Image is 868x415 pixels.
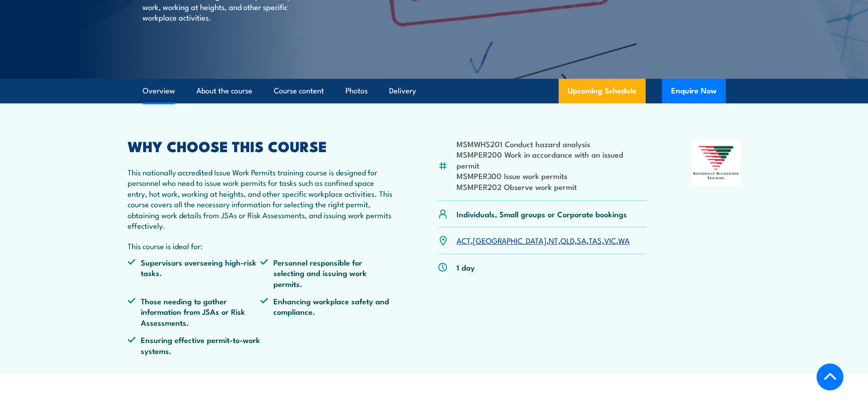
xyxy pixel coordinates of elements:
[604,235,616,246] a: VIC
[549,235,558,246] a: NT
[128,257,261,289] li: Supervisors overseeing high-risk tasks.
[457,170,647,181] li: MSMPER300 Issue work permits
[345,79,368,103] a: Photos
[260,296,393,328] li: Enhancing workplace safety and compliance.
[143,79,175,103] a: Overview
[128,241,394,251] p: This course is ideal for:
[457,209,627,219] p: Individuals, Small groups or Corporate bookings
[457,262,475,272] p: 1 day
[473,235,546,246] a: [GEOGRAPHIC_DATA]
[457,138,647,149] li: MSMWHS201 Conduct hazard analysis
[577,235,586,246] a: SA
[128,334,261,356] li: Ensuring effective permit-to-work systems.
[274,79,324,103] a: Course content
[128,296,261,328] li: Those needing to gather information from JSAs or Risk Assessments.
[260,257,393,289] li: Personnel responsible for selecting and issuing work permits.
[128,139,394,152] h2: WHY CHOOSE THIS COURSE
[457,181,647,192] li: MSMPER202 Observe work permit
[589,235,602,246] a: TAS
[560,235,575,246] a: QLD
[662,79,726,103] button: Enquire Now
[692,139,741,186] img: Nationally Recognised Training logo.
[128,167,394,231] p: This nationally accredited Issue Work Permits training course is designed for personnel who need ...
[196,79,252,103] a: About the course
[389,79,416,103] a: Delivery
[618,235,630,246] a: WA
[559,79,646,103] a: Upcoming Schedule
[457,149,647,170] li: MSMPER200 Work in accordance with an issued permit
[457,235,630,246] p: , , , , , , ,
[457,235,471,246] a: ACT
